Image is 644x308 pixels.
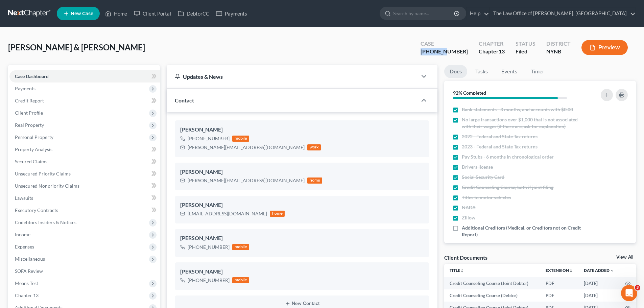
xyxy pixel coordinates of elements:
a: Unsecured Priority Claims [9,168,160,180]
div: Case [421,40,468,48]
span: 2022 - Federal and State Tax returns [462,133,538,140]
span: Executory Contracts [15,207,58,213]
span: Social Security Card [462,174,504,181]
strong: 92% Completed [453,90,486,96]
div: mobile [232,277,249,283]
span: Additional Creditors (Medical, or Creditors not on Credit Report) [462,224,582,238]
a: Docs [444,65,467,78]
span: Codebtors Insiders & Notices [15,219,76,225]
div: home [307,177,322,184]
div: District [546,40,571,48]
a: Extensionunfold_more [546,268,573,273]
div: [PHONE_NUMBER] [421,48,468,55]
a: Home [102,7,130,20]
td: Credit Counseling Course (Debtor) [444,289,540,302]
span: Unsecured Nonpriority Claims [15,183,79,189]
iframe: Intercom live chat [621,285,637,301]
a: Executory Contracts [9,204,160,216]
span: 2023 - Federal and State Tax returns [462,143,538,150]
a: Help [467,7,489,20]
div: mobile [232,244,249,250]
a: Lawsuits [9,192,160,204]
span: New Case [71,11,93,16]
span: Credit Counseling Course, both if joint filing [462,184,553,191]
div: Filed [516,48,535,55]
span: NADA [462,204,476,211]
span: Unsecured Priority Claims [15,171,71,176]
span: Client Profile [15,110,43,116]
div: Updates & News [175,73,409,80]
a: Case Dashboard [9,70,160,82]
a: Credit Report [9,95,160,107]
div: [PERSON_NAME] [180,268,424,276]
span: Case Dashboard [15,73,49,79]
span: Lawsuits [15,195,33,201]
span: Zillow [462,214,475,221]
span: Pay Stubs - 6 months in chronological order [462,153,554,160]
td: PDF [540,289,578,302]
span: Personal Property [15,134,53,140]
div: [PHONE_NUMBER] [188,244,230,251]
button: Preview [581,40,628,55]
span: Chapter 13 [15,292,39,298]
a: SOFA Review [9,265,160,277]
div: Chapter [479,40,505,48]
span: Titles to motor vehicles [462,194,511,201]
input: Search by name... [393,7,455,20]
a: Tasks [470,65,493,78]
a: The Law Office of [PERSON_NAME], [GEOGRAPHIC_DATA] [490,7,636,20]
a: Date Added expand_more [584,268,614,273]
i: expand_more [610,269,614,273]
span: Petition - Wet Signature (done in office meeting) [462,241,563,248]
td: PDF [540,277,578,289]
div: [PERSON_NAME][EMAIL_ADDRESS][DOMAIN_NAME] [188,144,305,151]
div: Chapter [479,48,505,55]
a: Property Analysis [9,143,160,156]
a: Unsecured Nonpriority Claims [9,180,160,192]
span: Bank statements - 3 months, and accounts with $0.00 [462,106,573,113]
span: Contact [175,97,194,103]
span: No large transactions over $1,000 that is not associated with their wages (if there are, ask for ... [462,116,582,130]
span: Secured Claims [15,159,47,164]
td: [DATE] [578,289,620,302]
a: Payments [213,7,251,20]
div: NYNB [546,48,571,55]
i: unfold_more [569,269,573,273]
div: Status [516,40,535,48]
span: 13 [499,48,505,54]
span: Property Analysis [15,146,52,152]
span: 3 [635,285,640,290]
span: Real Property [15,122,44,128]
span: Income [15,232,30,237]
a: Timer [525,65,550,78]
span: Means Test [15,280,38,286]
span: Expenses [15,244,34,250]
div: Client Documents [444,254,487,261]
span: Drivers license [462,164,493,170]
button: New Contact [180,301,424,306]
div: [PERSON_NAME] [180,168,424,176]
span: [PERSON_NAME] & [PERSON_NAME] [8,42,145,52]
span: Payments [15,86,35,91]
td: [DATE] [578,277,620,289]
a: Events [496,65,523,78]
div: [PERSON_NAME] [180,126,424,134]
span: Credit Report [15,98,44,103]
div: [PERSON_NAME][EMAIL_ADDRESS][DOMAIN_NAME] [188,177,305,184]
div: [PHONE_NUMBER] [188,277,230,284]
a: Secured Claims [9,156,160,168]
div: mobile [232,136,249,142]
a: Client Portal [130,7,174,20]
td: Credit Counseling Course (Joint Debtor) [444,277,540,289]
div: [PHONE_NUMBER] [188,135,230,142]
a: Titleunfold_more [450,268,464,273]
div: [EMAIL_ADDRESS][DOMAIN_NAME] [188,210,267,217]
a: View All [616,255,633,260]
div: home [270,211,285,217]
span: SOFA Review [15,268,43,274]
i: unfold_more [460,269,464,273]
div: work [307,144,321,150]
div: [PERSON_NAME] [180,201,424,209]
span: Miscellaneous [15,256,45,262]
a: DebtorCC [174,7,213,20]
